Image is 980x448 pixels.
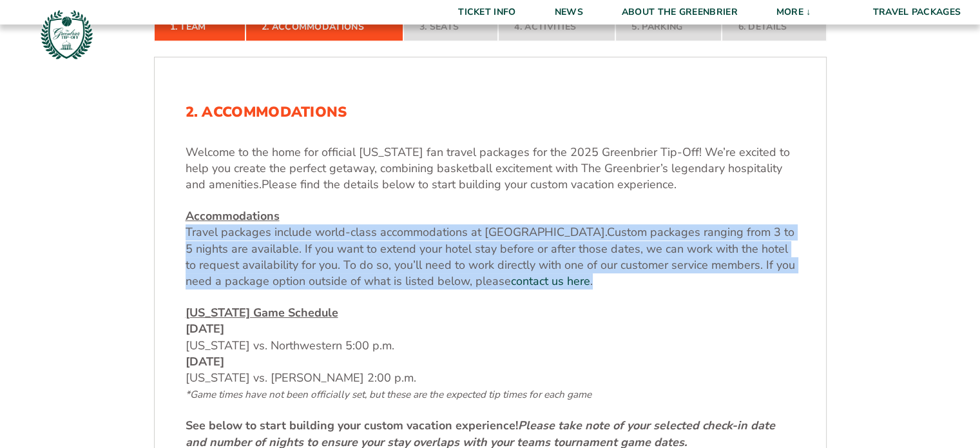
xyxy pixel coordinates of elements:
p: [US_STATE] vs. Northwestern 5:00 p.m. [US_STATE] vs. [PERSON_NAME] 2:00 p.m. [186,305,795,402]
span: . [590,273,593,289]
a: contact us here [511,273,590,289]
strong: [DATE] [186,354,224,369]
h2: 2. Accommodations [186,104,795,121]
strong: [DATE] [186,321,224,336]
img: Greenbrier Tip-Off [39,6,95,63]
u: Accommodations [186,208,280,224]
span: Travel packages include world-class accommodations at [GEOGRAPHIC_DATA]. [186,224,607,240]
p: Welcome to the home for official [US_STATE] fan travel packages for the 2025 Greenbrier Tip-Off! ... [186,144,795,193]
span: Please find the details below to start building your custom vacation experience. [262,177,677,192]
u: [US_STATE] Game Schedule [186,305,338,320]
span: Custom packages ranging from 3 to 5 nights are available. If you want to extend your hotel stay b... [186,224,795,289]
a: 1. Team [154,13,245,41]
span: *Game times have not been officially set, but these are the expected tip times for each game [186,388,591,401]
